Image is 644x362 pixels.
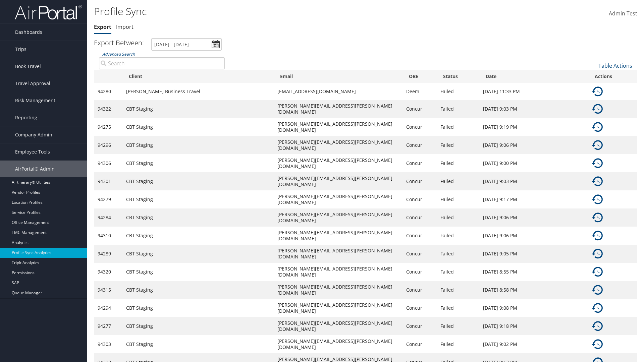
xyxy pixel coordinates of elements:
[592,266,603,277] img: ta-history.png
[15,75,50,92] span: Travel Approval
[403,136,437,154] td: Concur
[274,83,403,100] td: [EMAIL_ADDRESS][DOMAIN_NAME]
[94,299,123,317] td: 94294
[480,172,589,190] td: [DATE] 9:03 PM
[437,208,480,227] td: Failed
[94,23,111,31] a: Export
[123,83,274,100] td: [PERSON_NAME] Business Travel
[123,263,274,281] td: CBT Staging
[274,118,403,136] td: [PERSON_NAME][EMAIL_ADDRESS][PERSON_NAME][DOMAIN_NAME]
[403,227,437,245] td: Concur
[437,70,480,83] th: Status: activate to sort column ascending
[123,335,274,353] td: CBT Staging
[609,10,637,17] span: Admin Test
[403,208,437,227] td: Concur
[403,83,437,100] td: Deem
[403,190,437,208] td: Concur
[403,100,437,118] td: Concur
[592,232,603,238] a: Details
[403,299,437,317] td: Concur
[480,70,589,83] th: Date: activate to sort column ascending
[589,70,637,83] th: Actions
[94,136,123,154] td: 94296
[480,118,589,136] td: [DATE] 9:19 PM
[480,281,589,299] td: [DATE] 8:58 PM
[437,281,480,299] td: Failed
[94,263,123,281] td: 94320
[403,317,437,335] td: Concur
[592,160,603,166] a: Details
[592,122,603,132] img: ta-history.png
[403,172,437,190] td: Concur
[480,299,589,317] td: [DATE] 9:08 PM
[480,100,589,118] td: [DATE] 9:03 PM
[592,212,603,223] img: ta-history.png
[403,70,437,83] th: OBE: activate to sort column ascending
[598,62,632,69] a: Table Actions
[94,172,123,190] td: 94301
[102,51,135,57] a: Advanced Search
[116,23,133,31] a: Import
[437,299,480,317] td: Failed
[15,92,55,109] span: Risk Management
[274,335,403,353] td: [PERSON_NAME][EMAIL_ADDRESS][PERSON_NAME][DOMAIN_NAME]
[274,136,403,154] td: [PERSON_NAME][EMAIL_ADDRESS][PERSON_NAME][DOMAIN_NAME]
[437,317,480,335] td: Failed
[592,285,603,295] img: ta-history.png
[274,317,403,335] td: [PERSON_NAME][EMAIL_ADDRESS][PERSON_NAME][DOMAIN_NAME]
[437,136,480,154] td: Failed
[15,41,26,58] span: Trips
[274,299,403,317] td: [PERSON_NAME][EMAIL_ADDRESS][PERSON_NAME][DOMAIN_NAME]
[123,172,274,190] td: CBT Staging
[403,263,437,281] td: Concur
[15,109,37,126] span: Reporting
[480,190,589,208] td: [DATE] 9:17 PM
[15,58,41,75] span: Book Travel
[94,245,123,263] td: 94289
[592,194,603,205] img: ta-history.png
[437,263,480,281] td: Failed
[592,322,603,329] a: Details
[15,126,52,143] span: Company Admin
[437,245,480,263] td: Failed
[94,83,123,100] td: 94280
[592,88,603,94] a: Details
[123,154,274,172] td: CBT Staging
[480,227,589,245] td: [DATE] 9:06 PM
[592,158,603,169] img: ta-history.png
[15,4,82,20] img: airportal-logo.png
[274,100,403,118] td: [PERSON_NAME][EMAIL_ADDRESS][PERSON_NAME][DOMAIN_NAME]
[592,176,603,187] img: ta-history.png
[274,227,403,245] td: [PERSON_NAME][EMAIL_ADDRESS][PERSON_NAME][DOMAIN_NAME]
[15,24,42,41] span: Dashboards
[123,118,274,136] td: CBT Staging
[274,70,403,83] th: Email: activate to sort column ascending
[592,196,603,202] a: Details
[94,4,456,18] h1: Profile Sync
[592,123,603,130] a: Details
[592,321,603,331] img: ta-history.png
[123,227,274,245] td: CBT Staging
[437,335,480,353] td: Failed
[592,104,603,114] img: ta-history.png
[480,245,589,263] td: [DATE] 9:05 PM
[15,161,55,177] span: AirPortal® Admin
[437,172,480,190] td: Failed
[123,245,274,263] td: CBT Staging
[274,154,403,172] td: [PERSON_NAME][EMAIL_ADDRESS][PERSON_NAME][DOMAIN_NAME]
[480,154,589,172] td: [DATE] 9:00 PM
[592,248,603,259] img: ta-history.png
[437,118,480,136] td: Failed
[403,281,437,299] td: Concur
[609,3,637,24] a: Admin Test
[437,190,480,208] td: Failed
[592,105,603,112] a: Details
[437,100,480,118] td: Failed
[123,299,274,317] td: CBT Staging
[123,281,274,299] td: CBT Staging
[480,263,589,281] td: [DATE] 8:55 PM
[94,100,123,118] td: 94322
[480,317,589,335] td: [DATE] 9:18 PM
[94,281,123,299] td: 94315
[592,303,603,313] img: ta-history.png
